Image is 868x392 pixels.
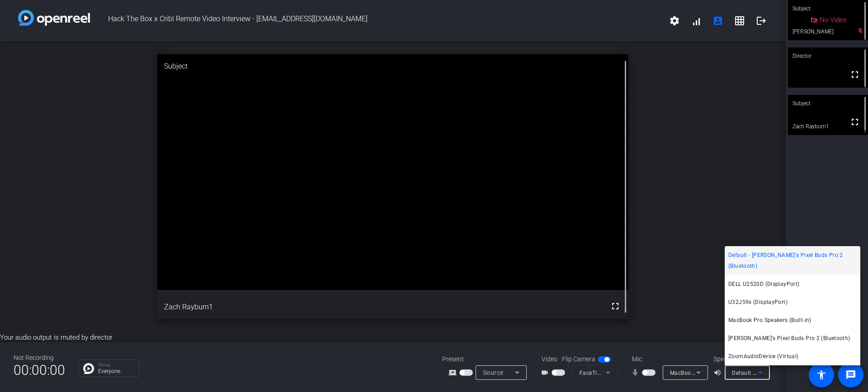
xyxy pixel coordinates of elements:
[728,315,811,326] span: MacBook Pro Speakers (Built-in)
[728,351,798,362] span: ZoomAudioDevice (Virtual)
[728,250,857,271] span: Default - [PERSON_NAME]'s Pixel Buds Pro 2 (Bluetooth)
[728,279,799,289] span: DELL U2520D (DisplayPort)
[728,333,850,344] span: [PERSON_NAME]'s Pixel Buds Pro 2 (Bluetooth)
[728,297,788,308] span: U32J59x (DisplayPort)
